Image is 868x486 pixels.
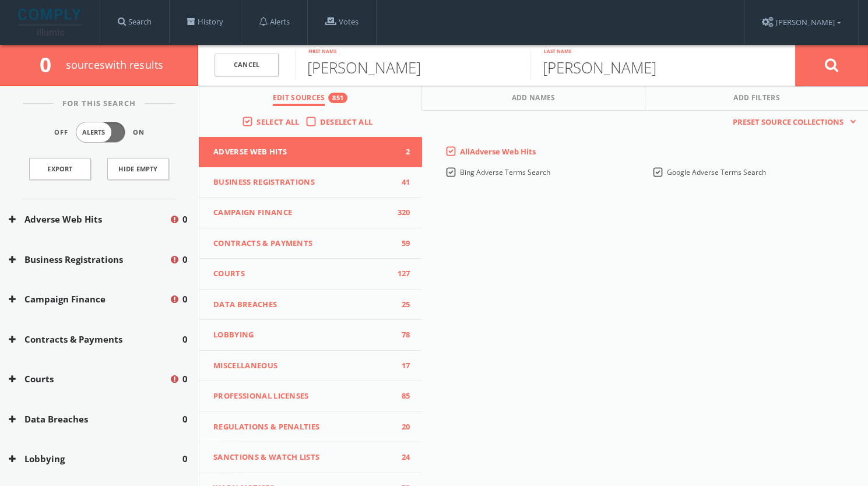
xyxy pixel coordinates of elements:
span: Courts [213,268,393,280]
span: Sanctions & Watch Lists [213,452,393,463]
span: Miscellaneous [213,360,393,372]
span: Bing Adverse Terms Search [460,167,550,177]
button: Business Registrations41 [199,167,422,198]
button: Regulations & Penalties20 [199,412,422,443]
span: All Adverse Web Hits [460,146,536,157]
button: Add Names [422,86,645,111]
button: Lobbying [9,452,182,466]
span: On [133,128,145,138]
span: 59 [393,238,410,249]
a: Cancel [215,54,279,76]
span: 20 [393,421,410,433]
span: 25 [393,299,410,311]
button: Campaign Finance320 [199,198,422,228]
span: Regulations & Penalties [213,421,393,433]
button: Campaign Finance [9,293,169,306]
span: Add Names [512,93,556,106]
span: Lobbying [213,329,393,341]
span: Deselect All [320,117,373,127]
span: 0 [182,413,188,426]
span: 78 [393,329,410,341]
span: Adverse Web Hits [213,146,393,158]
button: Data Breaches [9,413,182,426]
button: Adverse Web Hits [9,213,169,226]
button: Hide Empty [107,158,169,180]
span: 0 [182,253,188,266]
span: 127 [393,268,410,280]
span: Google Adverse Terms Search [667,167,766,177]
span: 0 [40,51,61,78]
span: 0 [182,333,188,346]
button: Business Registrations [9,253,169,266]
span: 0 [182,293,188,306]
span: 41 [393,177,410,188]
span: Edit Sources [273,93,325,106]
span: 0 [182,213,188,226]
button: Add Filters [645,86,868,111]
span: 85 [393,390,410,402]
span: 320 [393,207,410,219]
button: Adverse Web Hits2 [199,137,422,167]
span: Select All [256,117,299,127]
span: 0 [182,372,188,386]
button: Courts127 [199,259,422,290]
button: Lobbying78 [199,320,422,351]
span: 17 [393,360,410,372]
span: 0 [182,452,188,466]
span: Preset Source Collections [727,117,849,128]
button: Miscellaneous17 [199,351,422,382]
span: Data Breaches [213,299,393,311]
span: 24 [393,452,410,463]
button: Courts [9,372,169,386]
span: 2 [393,146,410,158]
button: Contracts & Payments [9,333,182,346]
span: Professional Licenses [213,390,393,402]
img: illumis [18,9,83,36]
span: source s with results [66,58,164,72]
button: Preset Source Collections [727,117,856,128]
button: Sanctions & Watch Lists24 [199,442,422,473]
button: Professional Licenses85 [199,381,422,412]
div: 851 [328,93,347,103]
span: Contracts & Payments [213,238,393,249]
button: Contracts & Payments59 [199,228,422,259]
button: Edit Sources851 [199,86,422,111]
span: Off [54,128,68,138]
span: Campaign Finance [213,207,393,219]
a: Export [29,158,91,180]
span: For This Search [54,98,145,110]
span: Add Filters [733,93,780,106]
button: Data Breaches25 [199,290,422,321]
span: Business Registrations [213,177,393,188]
